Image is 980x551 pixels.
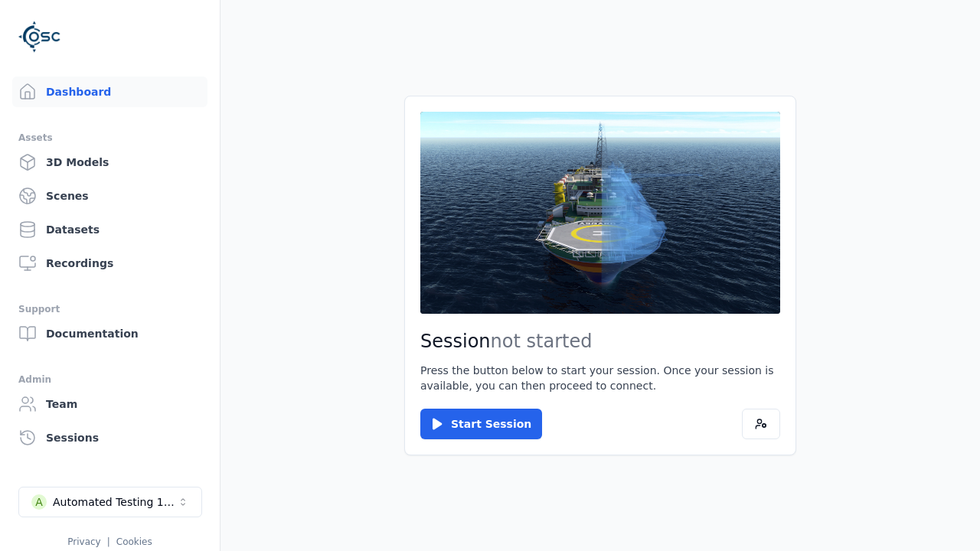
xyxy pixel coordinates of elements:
a: Cookies [116,536,152,547]
h2: Session [420,329,780,354]
div: Support [18,300,201,318]
a: Datasets [12,214,207,245]
span: not started [491,331,593,352]
span: | [107,536,110,547]
a: Team [12,389,207,419]
a: Documentation [12,318,207,349]
div: A [31,494,47,510]
a: Scenes [12,181,207,211]
a: Recordings [12,248,207,279]
a: Sessions [12,422,207,453]
button: Select a workspace [18,487,202,517]
button: Start Session [420,409,542,439]
div: Admin [18,370,201,389]
img: Logo [18,15,61,58]
div: Automated Testing 1 - Playwright [53,494,177,510]
a: Privacy [67,536,100,547]
div: Assets [18,129,201,147]
p: Press the button below to start your session. Once your session is available, you can then procee... [420,363,780,393]
a: Dashboard [12,77,207,107]
a: 3D Models [12,147,207,178]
